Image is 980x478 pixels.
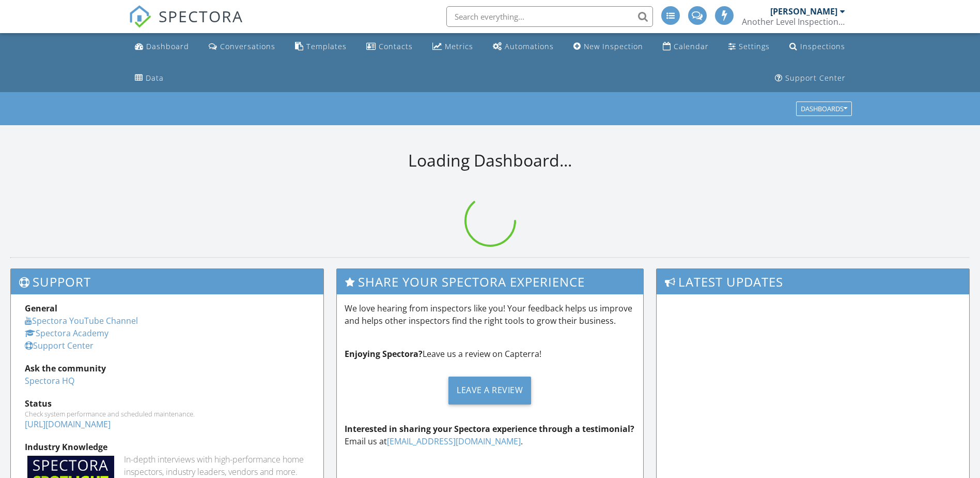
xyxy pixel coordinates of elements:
[291,37,351,56] a: Templates
[25,397,309,410] div: Status
[345,302,635,327] p: We love hearing from inspectors like you! Your feedback helps us improve and helps other inspecto...
[362,37,417,56] a: Contacts
[446,6,653,27] input: Search everything...
[801,106,847,113] div: Dashboards
[785,73,846,83] div: Support Center
[505,41,554,51] div: Automations
[771,69,850,88] a: Support Center
[659,37,713,56] a: Calendar
[205,37,279,56] a: Conversations
[345,423,634,435] strong: Interested in sharing your Spectora experience through a testimonial?
[220,41,275,51] div: Conversations
[569,37,647,56] a: New Inspection
[796,102,852,116] button: Dashboards
[800,41,845,51] div: Inspections
[131,37,193,56] a: Dashboard
[337,269,643,294] h3: Share Your Spectora Experience
[25,410,309,418] div: Check system performance and scheduled maintenance.
[25,340,94,351] a: Support Center
[345,368,635,412] a: Leave a Review
[345,348,423,360] strong: Enjoying Spectora?
[345,423,635,447] p: Email us at .
[306,41,347,51] div: Templates
[657,269,969,294] h3: Latest Updates
[770,6,837,17] div: [PERSON_NAME]
[489,37,558,56] a: Automations (Advanced)
[584,41,643,51] div: New Inspection
[785,37,849,56] a: Inspections
[25,362,309,375] div: Ask the community
[379,41,413,51] div: Contacts
[131,69,168,88] a: Data
[25,327,108,339] a: Spectora Academy
[345,348,635,360] p: Leave us a review on Capterra!
[129,14,243,36] a: SPECTORA
[129,5,151,28] img: The Best Home Inspection Software - Spectora
[146,73,164,83] div: Data
[159,5,243,27] span: SPECTORA
[11,269,323,294] h3: Support
[448,377,531,405] div: Leave a Review
[742,17,845,27] div: Another Level Inspections LLC
[25,375,74,386] a: Spectora HQ
[428,37,477,56] a: Metrics
[25,419,111,430] a: [URL][DOMAIN_NAME]
[445,41,473,51] div: Metrics
[25,315,138,326] a: Spectora YouTube Channel
[724,37,774,56] a: Settings
[674,41,709,51] div: Calendar
[25,303,57,314] strong: General
[739,41,770,51] div: Settings
[25,441,309,453] div: Industry Knowledge
[146,41,189,51] div: Dashboard
[387,436,521,447] a: [EMAIL_ADDRESS][DOMAIN_NAME]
